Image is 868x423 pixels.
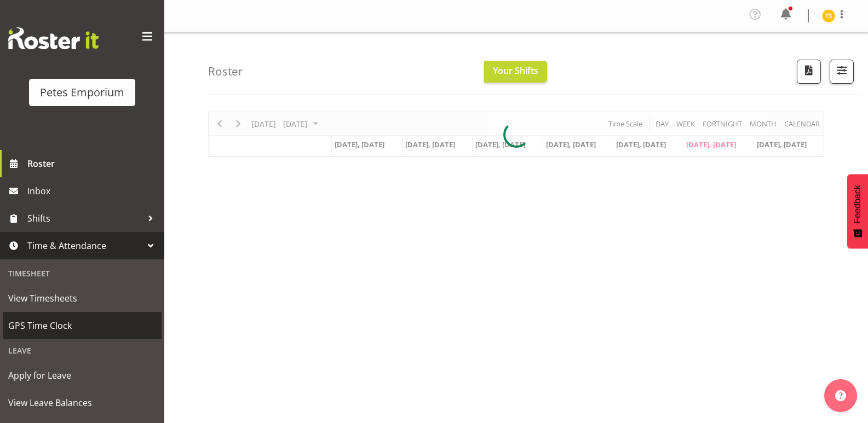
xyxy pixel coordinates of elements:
[40,84,124,101] div: Petes Emporium
[847,174,868,248] button: Feedback - Show survey
[3,339,162,362] div: Leave
[484,61,547,83] button: Your Shifts
[835,390,846,401] img: help-xxl-2.png
[8,27,99,49] img: Rosterit website logo
[3,285,162,312] a: View Timesheets
[3,362,162,389] a: Apply for Leave
[797,60,821,84] button: Download a PDF of the roster according to the set date range.
[27,183,159,199] span: Inbox
[493,65,538,77] span: Your Shifts
[8,395,156,411] span: View Leave Balances
[208,65,243,78] h4: Roster
[8,290,156,306] span: View Timesheets
[3,312,162,339] a: GPS Time Clock
[8,317,156,334] span: GPS Time Clock
[3,262,162,285] div: Timesheet
[27,155,159,172] span: Roster
[27,237,142,254] span: Time & Attendance
[853,185,863,223] span: Feedback
[27,210,142,227] span: Shifts
[3,389,162,416] a: View Leave Balances
[8,367,156,384] span: Apply for Leave
[822,9,835,22] img: tamara-straker11292.jpg
[830,60,854,84] button: Filter Shifts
